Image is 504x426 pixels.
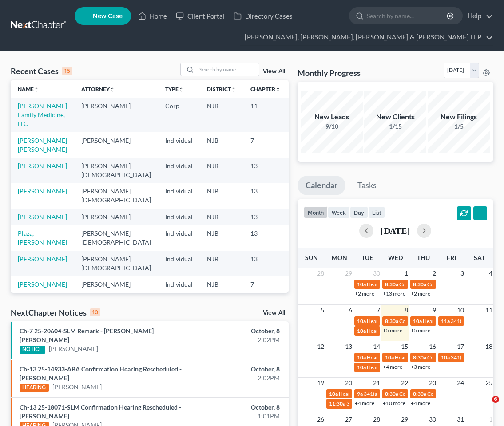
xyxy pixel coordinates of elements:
a: +3 more [411,363,430,370]
span: 10a [357,318,366,324]
span: 15 [400,341,409,352]
td: NJB [200,132,243,158]
span: 10a [357,354,366,361]
td: [PERSON_NAME] [74,98,158,132]
div: New Leads [301,112,363,122]
a: Nameunfold_more [18,86,39,92]
a: Typeunfold_more [165,86,184,92]
span: Fri [447,254,456,261]
a: View All [263,310,285,316]
span: Thu [417,254,430,261]
div: 1/15 [364,122,426,131]
span: 9a [357,390,363,397]
a: View All [263,68,285,75]
td: 7 [243,132,288,158]
iframe: Intercom live chat [474,396,495,417]
td: Corp [158,98,200,132]
span: 10a [413,318,422,324]
a: [PERSON_NAME] [18,280,67,288]
a: Chapterunfold_more [250,86,281,92]
td: [PERSON_NAME] [74,209,158,225]
span: 8 [404,305,409,316]
a: Districtunfold_more [207,86,236,92]
a: +13 more [383,290,405,297]
a: Plaza, [PERSON_NAME] [18,229,67,246]
span: 9 [432,305,437,316]
h2: [DATE] [381,226,410,235]
td: [PERSON_NAME] [74,276,158,292]
a: [PERSON_NAME] [52,383,102,391]
td: Individual [158,225,200,250]
a: +5 more [383,327,402,334]
span: 10a [329,390,338,397]
td: NJB [200,158,243,183]
span: 17 [456,341,465,352]
span: 10a [357,327,366,334]
span: Hearing for [PERSON_NAME] [367,281,436,288]
td: 11 [243,293,288,309]
i: unfold_more [110,87,115,92]
div: 1:01PM [199,412,280,421]
span: Confirmation hearing for [PERSON_NAME] [399,281,500,288]
button: list [368,206,385,218]
span: Hearing for [PERSON_NAME] [367,354,436,361]
div: 2:02PM [199,335,280,344]
span: Hearing for [PERSON_NAME] [339,390,408,397]
span: New Case [93,13,123,20]
td: Individual [158,183,200,209]
span: 8:30a [385,390,398,397]
span: 6 [348,305,353,316]
td: [PERSON_NAME][DEMOGRAPHIC_DATA] [74,158,158,183]
td: [PERSON_NAME] [74,132,158,158]
span: 11 [484,305,493,316]
span: 19 [316,378,325,388]
span: 10 [456,305,465,316]
span: 29 [400,414,409,425]
span: Wed [388,254,403,261]
a: +4 more [411,400,430,406]
a: Attorneyunfold_more [81,86,115,92]
span: Confirmation hearing for [PERSON_NAME] [399,390,500,397]
span: 28 [316,268,325,279]
a: +10 more [383,400,405,406]
span: Hearing for [PERSON_NAME] [423,318,492,324]
td: Corp [158,293,200,309]
i: unfold_more [34,87,39,92]
a: [PERSON_NAME] [18,255,67,263]
td: NJB [200,183,243,209]
td: 25-19620 [288,225,330,250]
i: unfold_more [231,87,236,92]
span: Mon [332,254,347,261]
a: Ch-13 25-18071-SLM Confirmation Hearing Rescheduled - [PERSON_NAME] [20,403,181,420]
h3: Monthly Progress [298,67,361,78]
a: [PERSON_NAME] [18,213,67,221]
span: Hearing for [PERSON_NAME] [395,354,464,361]
span: 22 [400,378,409,388]
span: 30 [372,268,381,279]
span: 1 [404,268,409,279]
span: 10a [357,281,366,288]
td: [PERSON_NAME][DEMOGRAPHIC_DATA] [74,225,158,250]
span: 30 [428,414,437,425]
a: Calendar [298,176,345,195]
a: Ch-13 25-14933-ABA Confirmation Hearing Rescheduled - [PERSON_NAME] [20,365,182,382]
a: Client Portal [171,8,229,24]
td: NJB [200,209,243,225]
i: unfold_more [275,87,281,92]
td: [PERSON_NAME] [74,293,158,309]
span: 8:30a [385,318,398,324]
span: 8:30a [385,281,398,288]
span: 28 [372,414,381,425]
span: 341(a) meeting for [PERSON_NAME] [364,390,449,397]
span: 7 [376,305,381,316]
td: Individual [158,158,200,183]
span: Hearing for Fulme Cruces [PERSON_NAME] De Zeballo [367,318,495,324]
span: 20 [344,378,353,388]
button: week [328,206,350,218]
span: 3 [460,268,465,279]
span: Hearing for Fulme Cruces [PERSON_NAME] De Zeballo [367,327,495,334]
a: [PERSON_NAME] [49,344,98,353]
a: [PERSON_NAME] Family Medicine, LLC [18,102,67,127]
td: [PERSON_NAME][DEMOGRAPHIC_DATA] [74,183,158,209]
span: 2 [432,268,437,279]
